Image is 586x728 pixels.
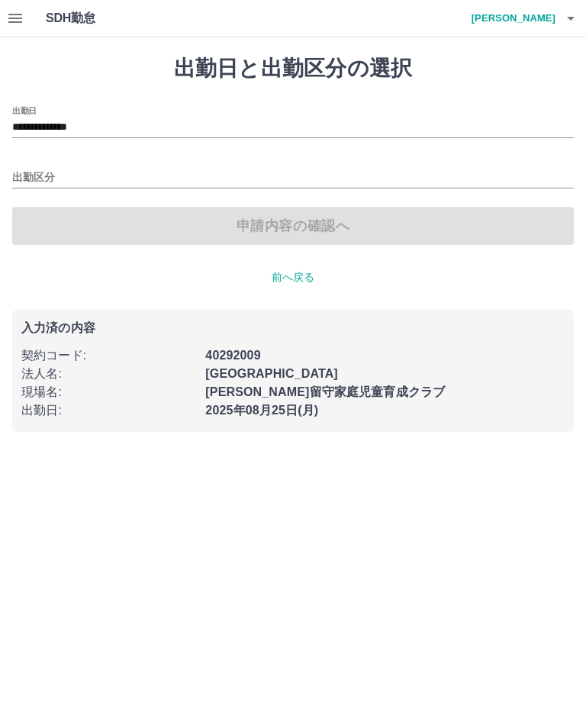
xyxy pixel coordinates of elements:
[205,404,318,417] b: 2025年08月25日(月)
[21,383,196,401] p: 現場名 :
[12,269,574,285] p: 前へ戻る
[12,56,574,82] h1: 出勤日と出勤区分の選択
[21,365,196,383] p: 法人名 :
[21,346,196,365] p: 契約コード :
[205,349,260,362] b: 40292009
[21,401,196,420] p: 出勤日 :
[12,105,37,116] label: 出勤日
[205,385,445,398] b: [PERSON_NAME]留守家庭児童育成クラブ
[21,322,565,334] p: 入力済の内容
[205,367,338,380] b: [GEOGRAPHIC_DATA]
